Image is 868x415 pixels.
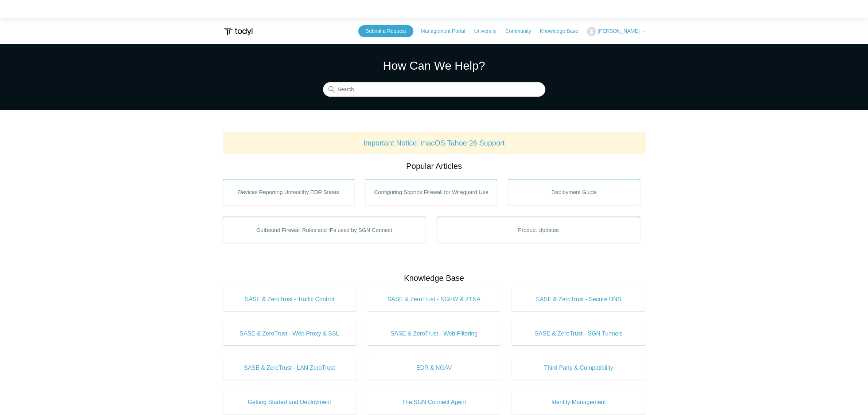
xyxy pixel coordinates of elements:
span: The SGN Connect Agent [378,398,490,407]
span: SASE & ZeroTrust - LAN ZeroTrust [234,364,346,372]
a: Deployment Guide [508,179,640,205]
h1: How Can We Help? [323,57,545,74]
span: SASE & ZeroTrust - Traffic Control [234,295,346,304]
span: SASE & ZeroTrust - SGN Tunnels [523,329,635,338]
a: University [474,27,503,35]
span: EDR & NGAV [378,364,490,372]
a: Third Party & Compatibility [512,356,646,380]
a: Devices Reporting Unhealthy EDR States [223,179,355,205]
h2: Popular Articles [223,160,646,172]
h2: Knowledge Base [223,272,646,284]
a: Submit a Request [358,25,413,37]
a: SASE & ZeroTrust - Web Proxy & SSL [223,322,357,345]
span: SASE & ZeroTrust - Web Proxy & SSL [234,329,346,338]
span: [PERSON_NAME] [598,28,639,34]
a: SASE & ZeroTrust - LAN ZeroTrust [223,356,357,380]
a: Knowledge Base [540,27,585,35]
span: SASE & ZeroTrust - NGFW & ZTNA [378,295,490,304]
span: Third Party & Compatibility [523,364,635,372]
span: SASE & ZeroTrust - Web Filtering [378,329,490,338]
a: The SGN Connect Agent [367,391,501,414]
a: Getting Started and Deployment [223,391,357,414]
a: SASE & ZeroTrust - SGN Tunnels [512,322,646,345]
span: Identity Management [523,398,635,407]
a: Community [505,27,538,35]
a: Important Notice: macOS Tahoe 26 Support [363,139,505,147]
a: Management Portal [421,27,472,35]
a: SASE & ZeroTrust - NGFW & ZTNA [367,288,501,311]
button: [PERSON_NAME] [587,27,645,36]
a: SASE & ZeroTrust - Traffic Control [223,288,357,311]
a: Product Updates [437,217,640,243]
a: SASE & ZeroTrust - Secure DNS [512,288,646,311]
input: Search [323,82,545,97]
span: Getting Started and Deployment [234,398,346,407]
span: SASE & ZeroTrust - Secure DNS [523,295,635,304]
a: Configuring Sophos Firewall for Wireguard Use [365,179,497,205]
a: Identity Management [512,391,646,414]
a: SASE & ZeroTrust - Web Filtering [367,322,501,345]
a: Outbound Firewall Rules and IPs used by SGN Connect [223,217,426,243]
img: Todyl Support Center Help Center home page [223,25,254,38]
a: EDR & NGAV [367,356,501,380]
